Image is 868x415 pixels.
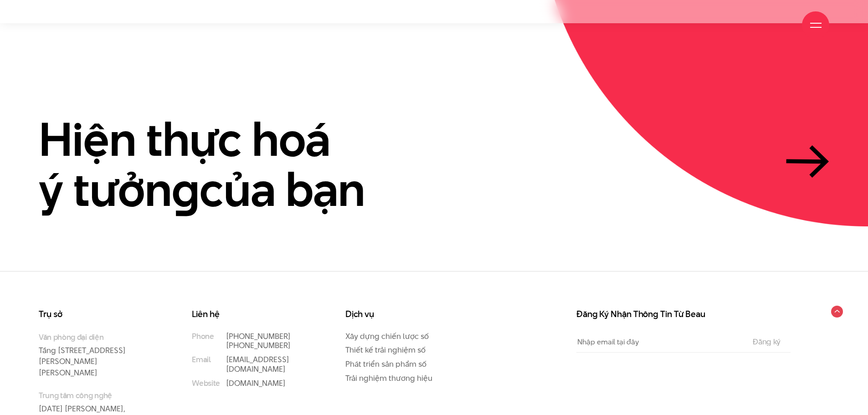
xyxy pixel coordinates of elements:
[226,378,286,389] a: [DOMAIN_NAME]
[39,114,829,214] a: Hiện thực hoáý tưởngcủa bạn
[345,373,432,384] a: Trải nghiệm thương hiệu
[39,390,155,401] small: Trung tâm công nghệ
[345,359,426,369] a: Phát triển sản phẩm số
[226,331,291,342] a: [PHONE_NUMBER]
[226,354,289,374] a: [EMAIL_ADDRESS][DOMAIN_NAME]
[192,355,211,364] small: Email
[39,332,155,343] small: Văn phòng đại diện
[39,332,155,379] p: Tầng [STREET_ADDRESS][PERSON_NAME][PERSON_NAME]
[576,332,743,352] input: Nhập email tại đây
[750,338,783,346] input: Đăng ký
[576,310,791,319] h3: Đăng Ký Nhận Thông Tin Từ Beau
[226,340,291,351] a: [PHONE_NUMBER]
[192,379,220,388] small: Website
[345,310,462,319] h3: Dịch vụ
[192,310,308,319] h3: Liên hệ
[192,332,214,341] small: Phone
[39,114,365,214] h2: Hiện thực hoá ý tưởn của bạn
[345,344,426,355] a: Thiết kế trải nghiệm số
[172,157,200,222] en: g
[345,331,429,342] a: Xây dựng chiến lược số
[39,310,155,319] h3: Trụ sở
